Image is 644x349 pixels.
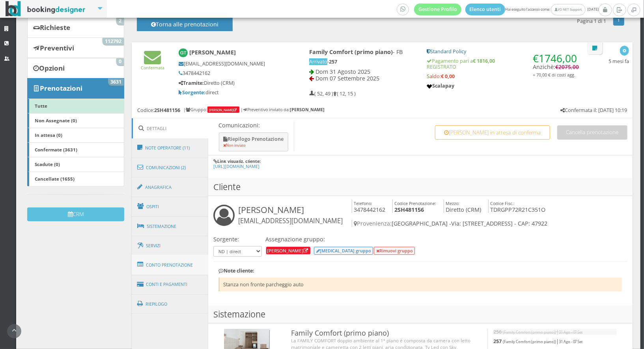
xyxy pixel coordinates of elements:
[27,17,124,38] a: Richieste 2
[493,338,617,344] h5: |
[533,72,575,78] small: + 70,00 € di costi agg.
[609,58,629,64] h5: 5 mesi fa
[40,84,82,93] b: Prenotazioni
[352,200,386,213] h4: 3478442162
[179,80,204,86] b: Tramite:
[132,255,208,275] a: Conto Prenotazione
[213,163,259,169] a: [URL][DOMAIN_NAME]
[451,220,513,227] span: Via: [STREET_ADDRESS]
[27,99,124,114] a: Tutte
[132,216,208,237] a: Sistemazione
[354,200,372,206] small: Telefono:
[27,78,124,99] a: Prenotazioni 3631
[488,200,546,213] h4: TDRGPP72R21C351O
[503,330,556,335] small: (Family Comfort (primo piano))
[35,146,77,153] b: Confermate (3631)
[315,68,370,75] span: Dom 31 Agosto 2025
[223,143,246,148] small: Non inviato
[217,158,261,164] b: Link visualiz. cliente:
[179,49,188,58] img: giuseppe todaro
[132,236,208,256] a: Servizi
[209,108,238,112] a: [PERSON_NAME]
[35,117,77,123] b: Non Assegnate (0)
[132,138,208,158] a: Note Operatore (11)
[132,196,208,217] a: Ospiti
[137,107,180,113] h5: Codice:
[557,125,627,139] button: Cancella prenotazione
[238,205,343,225] h3: [PERSON_NAME]
[108,78,124,86] span: 3631
[514,220,547,227] span: - CAP: 47922
[559,330,583,335] small: 31 Ago - 07 Set
[444,200,482,213] h4: Diretto (CRM)
[146,21,224,33] h4: Torna alle prenotazioni
[35,132,62,138] b: In attesa (0)
[27,113,124,128] a: Non Assegnate (0)
[446,200,459,206] small: Mezzo:
[558,63,579,71] span: 2075,00
[465,4,506,15] a: Elenco utenti
[491,200,515,206] small: Codice Fisc.:
[555,63,579,71] span: €
[219,267,255,274] b: Note cliente:
[27,157,124,172] a: Scadute (0)
[208,178,633,196] h3: Cliente
[561,107,627,113] h5: Confermata il: [DATE] 10:19
[473,58,495,64] strong: € 1816,00
[35,175,75,182] b: Cancellate (1655)
[27,172,124,187] a: Cancellate (1655)
[265,236,416,243] h4: Assegnazione gruppo:
[493,328,502,335] b: 256
[35,161,60,167] b: Scadute (0)
[493,329,617,335] h5: |
[427,84,432,89] img: logo-scalapay.png
[374,247,415,255] button: Rimuovi gruppo
[329,58,337,65] b: 257
[427,58,580,70] h5: Pagamento pari a REGISTRATO
[315,75,379,82] span: Dom 07 Settembre 2025
[427,82,454,89] b: Scalapay
[267,247,310,254] a: [PERSON_NAME]
[427,49,580,54] h5: Standard Policy
[309,59,416,65] h5: -
[309,58,327,65] span: Arrivato
[27,37,124,58] a: Preventivi 112792
[241,107,325,112] h6: | Preventivo inviato da:
[40,23,70,32] b: Richieste
[309,48,393,56] b: Family Comfort (primo piano)
[219,278,622,292] li: Stanza non fronte parcheggio auto
[352,220,617,227] h4: [GEOGRAPHIC_DATA] -
[40,43,74,52] b: Preventivi
[27,207,124,221] button: CRM
[559,339,583,344] small: 31 Ago - 07 Set
[395,206,424,213] b: 2SH481156
[397,4,599,15] span: Hai eseguito l'accesso come: [DATE]
[137,17,233,31] button: Torna alle prenotazioni
[132,157,208,178] a: Comunicazioni (2)
[116,18,124,25] span: 2
[154,107,180,114] b: 2SH481156
[493,338,502,345] b: 257
[354,220,392,227] span: Provenienza:
[533,49,580,78] h4: Anzichè:
[551,4,585,15] a: I/O NET Support
[132,177,208,198] a: Anagrafica
[314,247,373,255] button: [MEDICAL_DATA] gruppo
[116,58,124,65] span: 0
[132,274,208,295] a: Conti e Pagamenti
[290,106,325,112] b: [PERSON_NAME]
[414,4,461,15] a: Gestione Profilo
[27,142,124,157] a: Confermate (3631)
[103,38,124,45] span: 112792
[309,91,356,97] h5: ( 52, 49 ) ( 12, 15 )
[179,70,283,76] h5: 3478442162
[179,61,283,67] h5: [EMAIL_ADDRESS][DOMAIN_NAME]
[441,73,455,80] strong: € 0,00
[189,49,236,56] b: [PERSON_NAME]
[132,118,208,138] a: Dettagli
[27,128,124,143] a: In attesa (0)
[184,107,241,112] h6: | Gruppo:
[219,122,290,129] p: Comunicazioni:
[238,216,343,225] small: [EMAIL_ADDRESS][DOMAIN_NAME]
[6,1,86,17] img: BookingDesigner.com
